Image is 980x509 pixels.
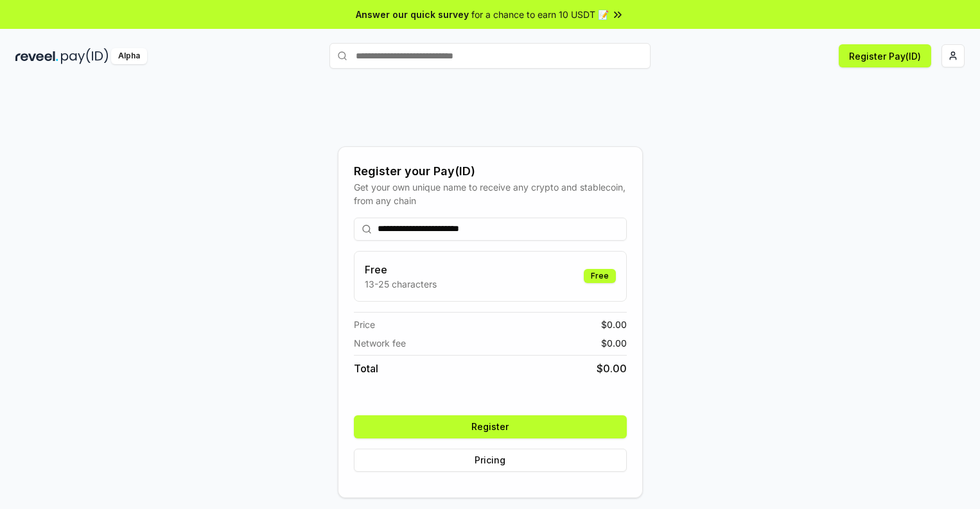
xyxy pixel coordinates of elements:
[601,336,627,350] span: $ 0.00
[365,262,437,277] h3: Free
[601,318,627,331] span: $ 0.00
[354,415,627,438] button: Register
[471,8,609,21] span: for a chance to earn 10 USDT 📝
[15,48,58,64] img: reveel_dark
[597,361,627,376] span: $ 0.00
[839,44,931,67] button: Register Pay(ID)
[356,8,469,21] span: Answer our quick survey
[354,180,627,207] div: Get your own unique name to receive any crypto and stablecoin, from any chain
[354,449,627,472] button: Pricing
[354,336,406,350] span: Network fee
[584,269,616,283] div: Free
[365,277,437,291] p: 13-25 characters
[354,162,627,180] div: Register your Pay(ID)
[354,318,375,331] span: Price
[354,361,378,376] span: Total
[61,48,109,64] img: pay_id
[111,48,147,64] div: Alpha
